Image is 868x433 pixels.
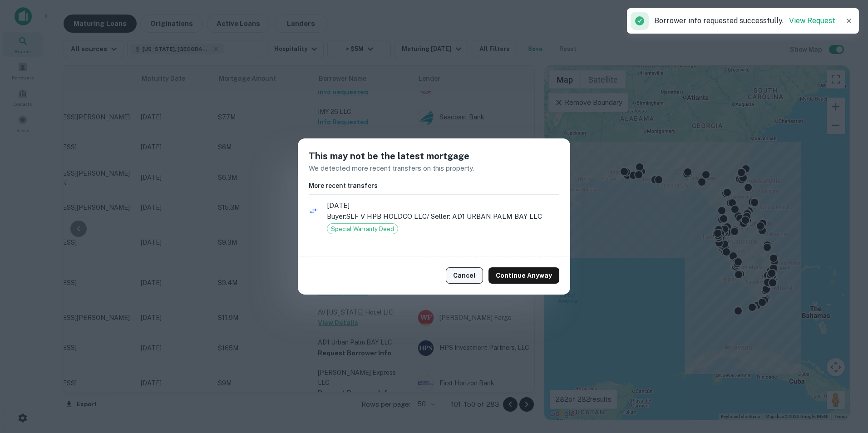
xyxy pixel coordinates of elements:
div: Special Warranty Deed [327,223,398,234]
p: We detected more recent transfers on this property. [309,163,559,174]
a: View Request [789,16,835,25]
h6: More recent transfers [309,181,559,191]
iframe: Chat Widget [823,360,868,404]
button: Cancel [446,267,483,284]
span: Special Warranty Deed [327,225,398,234]
p: Borrower info requested successfully. [654,15,835,26]
h5: This may not be the latest mortgage [309,149,559,163]
p: Buyer: SLF V HPB HOLDCO LLC / Seller: AD1 URBAN PALM BAY LLC [327,211,559,222]
button: Continue Anyway [488,267,559,284]
span: [DATE] [327,200,559,211]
